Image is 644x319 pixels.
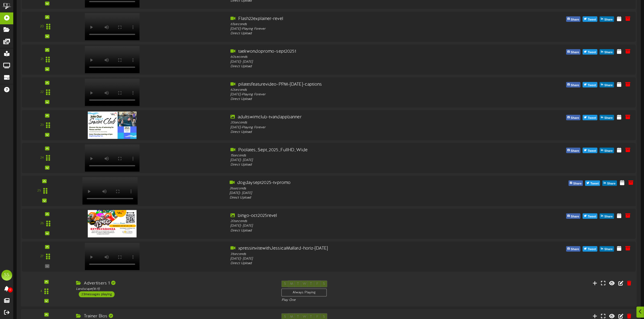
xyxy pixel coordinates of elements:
[40,24,44,29] div: 20
[583,82,597,88] button: Tweet
[230,229,478,233] div: Direct Upload
[230,224,478,228] div: [DATE] - [DATE]
[606,181,617,187] span: Share
[230,55,478,59] div: 60 seconds
[589,181,600,187] span: Tweet
[41,57,43,62] div: 21
[587,49,597,55] span: Tweet
[603,214,614,220] span: Share
[76,287,273,291] div: Landscape ( 16:9 )
[600,49,614,55] button: Share
[572,181,583,187] span: Share
[600,148,614,153] button: Share
[230,147,478,153] div: Poolates_Sept_2025_FullHD_Wide
[587,17,597,23] span: Tweet
[230,213,478,219] div: bingo-oct2025revel
[603,17,614,23] span: Share
[583,246,597,252] button: Tweet
[570,17,580,23] span: Share
[230,261,478,266] div: Direct Upload
[282,298,427,303] div: Play One
[602,180,617,186] button: Share
[230,16,478,22] div: Flash22explainer-revel
[230,219,478,224] div: 20 seconds
[603,115,614,121] span: Share
[230,246,478,252] div: xpressinvitewithJessicaMallard-horiz-[DATE]
[587,115,597,121] span: Tweet
[230,130,478,135] div: Direct Upload
[603,49,614,55] span: Share
[40,221,44,226] div: 26
[230,257,478,261] div: [DATE] - [DATE]
[566,16,580,22] button: Share
[587,214,597,220] span: Tweet
[230,186,480,191] div: 26 seconds
[76,281,273,287] div: Advertisers 1
[230,60,478,64] div: [DATE] - [DATE]
[230,64,478,69] div: Direct Upload
[230,163,478,167] div: Direct Upload
[600,115,614,120] button: Share
[566,246,580,252] button: Share
[230,252,478,257] div: 31 seconds
[230,191,480,196] div: [DATE] - [DATE]
[600,16,614,22] button: Share
[230,31,478,36] div: Direct Upload
[37,189,41,193] div: 25
[585,180,600,186] button: Tweet
[566,82,580,88] button: Share
[88,112,136,139] img: 21370e83-f697-4fa1-8aff-1a4ad2bcf042.jpg
[600,246,614,252] button: Share
[603,247,614,253] span: Share
[566,49,580,55] button: Share
[282,289,327,297] div: Always Playing
[587,82,597,88] span: Tweet
[583,213,597,219] button: Tweet
[40,254,44,259] div: 27
[569,180,583,186] button: Share
[570,82,580,88] span: Share
[583,115,597,120] button: Tweet
[603,148,614,154] span: Share
[600,82,614,88] button: Share
[566,115,580,120] button: Share
[566,213,580,219] button: Share
[570,49,580,55] span: Share
[40,90,44,95] div: 22
[230,158,478,163] div: [DATE] - [DATE]
[570,247,580,253] span: Share
[1,270,12,281] div: SS
[570,214,580,220] span: Share
[40,123,44,127] div: 23
[230,22,478,27] div: 65 seconds
[587,148,597,154] span: Tweet
[230,180,480,186] div: dogdaysept2025-tvpromo
[583,148,597,153] button: Tweet
[566,148,580,153] button: Share
[587,247,597,253] span: Tweet
[40,156,44,160] div: 24
[79,291,114,297] div: 23 messages playing
[230,49,478,55] div: taekwondopromo-sept20251
[8,287,13,293] span: 0
[230,120,478,125] div: 20 seconds
[570,148,580,154] span: Share
[230,196,480,200] div: Direct Upload
[230,82,478,88] div: pilatesfeaturevideo-PPM-[DATE]-captions
[230,114,478,120] div: adultswimclub-tvandappbanner
[600,213,614,219] button: Share
[230,97,478,102] div: Direct Upload
[570,115,580,121] span: Share
[583,16,597,22] button: Tweet
[230,88,478,92] div: 62 seconds
[230,27,478,31] div: [DATE] - Playing Forever
[603,82,614,88] span: Share
[88,210,136,237] img: e2a0ccc0-6737-4bd0-b793-42cc57396989.jpg
[583,49,597,55] button: Tweet
[230,153,478,158] div: 15 seconds
[230,92,478,97] div: [DATE] - Playing Forever
[230,125,478,130] div: [DATE] - Playing Forever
